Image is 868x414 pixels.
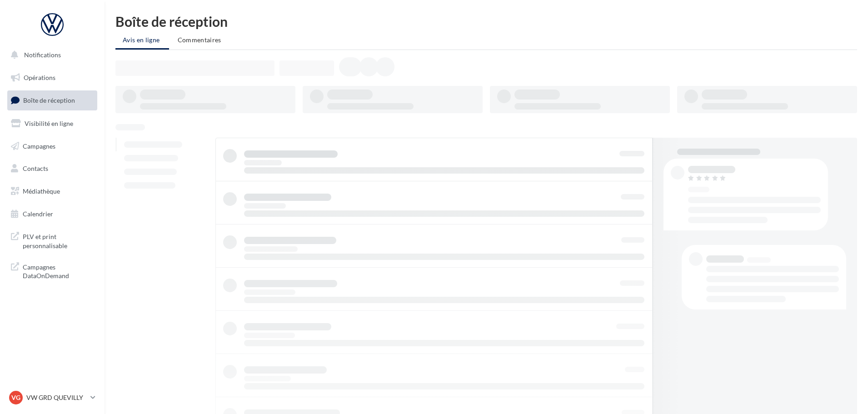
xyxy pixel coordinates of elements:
[5,45,95,65] button: Notifications
[24,51,61,59] span: Notifications
[23,210,53,218] span: Calendrier
[5,227,99,254] a: PLV et print personnalisable
[23,187,60,195] span: Médiathèque
[5,68,99,87] a: Opérations
[25,120,73,127] span: Visibilité en ligne
[5,114,99,133] a: Visibilité en ligne
[23,96,75,104] span: Boîte de réception
[26,393,87,402] p: VW GRD QUEVILLY
[11,393,20,402] span: VG
[115,15,857,28] div: Boîte de réception
[5,137,99,156] a: Campagnes
[24,74,55,81] span: Opérations
[5,205,99,224] a: Calendrier
[5,182,99,201] a: Médiathèque
[5,90,99,110] a: Boîte de réception
[5,257,99,284] a: Campagnes DataOnDemand
[23,165,48,172] span: Contacts
[178,36,221,44] span: Commentaires
[23,142,55,150] span: Campagnes
[7,389,97,406] a: VG VW GRD QUEVILLY
[23,261,94,280] span: Campagnes DataOnDemand
[23,230,94,250] span: PLV et print personnalisable
[5,159,99,178] a: Contacts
